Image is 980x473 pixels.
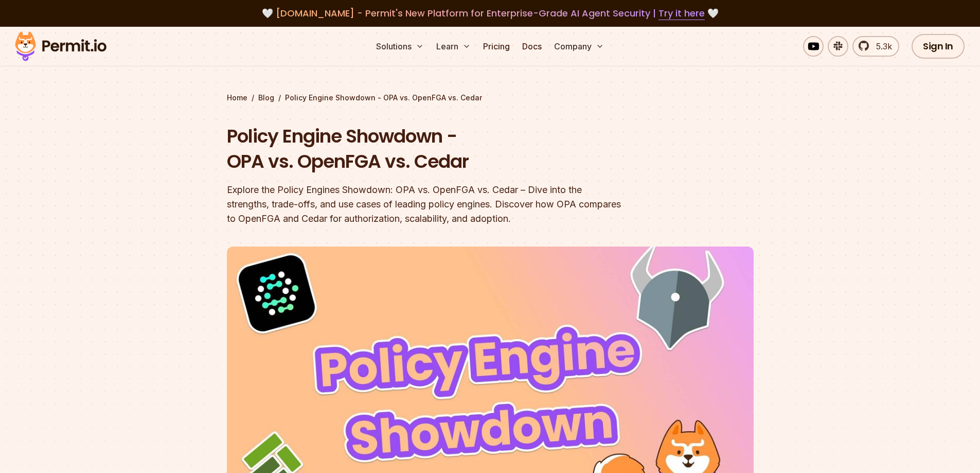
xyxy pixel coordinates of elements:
span: [DOMAIN_NAME] - Permit's New Platform for Enterprise-Grade AI Agent Security | [276,7,705,20]
h1: Policy Engine Showdown - OPA vs. OpenFGA vs. Cedar [227,124,622,174]
div: / / [227,93,754,103]
a: Docs [518,36,546,57]
button: Solutions [372,36,428,57]
a: Try it here [658,7,705,20]
a: 5.3k [852,36,899,57]
a: Pricing [479,36,514,57]
a: Home [227,93,247,103]
a: Sign In [912,34,965,59]
span: 5.3k [870,40,892,52]
div: 🤍 🤍 [25,6,955,21]
div: Explore the Policy Engines Showdown: OPA vs. OpenFGA vs. Cedar – Dive into the strengths, trade-o... [227,183,622,226]
button: Learn [432,36,475,57]
img: Permit logo [10,29,111,64]
button: Company [550,36,608,57]
a: Blog [258,93,274,103]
